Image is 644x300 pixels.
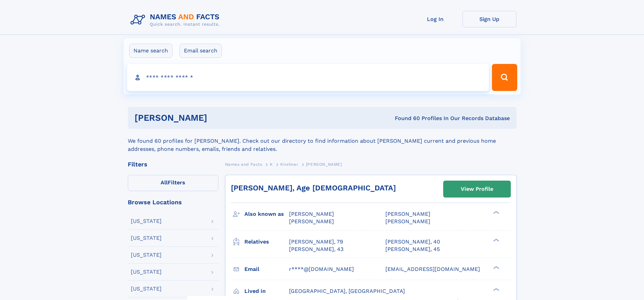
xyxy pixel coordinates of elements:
a: Log In [408,11,462,27]
a: [PERSON_NAME], 40 [385,238,440,246]
a: [PERSON_NAME], Age [DEMOGRAPHIC_DATA] [231,184,396,192]
div: [US_STATE] [131,252,162,258]
span: All [161,179,168,186]
div: [US_STATE] [131,218,162,224]
span: [EMAIL_ADDRESS][DOMAIN_NAME] [385,266,480,272]
input: search input [127,64,489,91]
div: Filters [128,161,218,167]
span: [PERSON_NAME] [289,211,334,217]
label: Name search [129,44,172,58]
div: [US_STATE] [131,286,162,292]
a: Names and Facts [225,160,262,168]
span: [PERSON_NAME] [385,211,430,217]
span: [PERSON_NAME] [306,162,342,167]
div: [US_STATE] [131,235,162,241]
span: [PERSON_NAME] [289,218,334,225]
h3: Email [244,263,289,275]
div: Browse Locations [128,199,218,205]
div: Found 60 Profiles In Our Records Database [301,115,510,122]
a: Sign Up [462,11,517,27]
a: [PERSON_NAME], 43 [289,246,343,253]
label: Email search [180,44,222,58]
a: Kirshner [280,160,298,168]
span: Kirshner [280,162,298,167]
div: View Profile [461,181,493,197]
div: ❯ [492,265,500,270]
div: We found 60 profiles for [PERSON_NAME]. Check out our directory to find information about [PERSON... [128,129,517,153]
h3: Also known as [244,208,289,220]
button: Search Button [492,64,517,91]
h3: Relatives [244,236,289,248]
a: [PERSON_NAME], 45 [385,246,440,253]
label: Filters [128,175,218,191]
h3: Lived in [244,285,289,297]
a: K [270,160,273,168]
a: [PERSON_NAME], 79 [289,238,343,246]
div: [US_STATE] [131,269,162,275]
a: View Profile [444,181,510,197]
span: K [270,162,273,167]
h1: [PERSON_NAME] [135,114,301,122]
span: [PERSON_NAME] [385,218,430,225]
div: ❯ [492,210,500,215]
span: [GEOGRAPHIC_DATA], [GEOGRAPHIC_DATA] [289,288,405,294]
img: Logo Names and Facts [128,11,225,29]
div: ❯ [492,238,500,242]
div: ❯ [492,287,500,292]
